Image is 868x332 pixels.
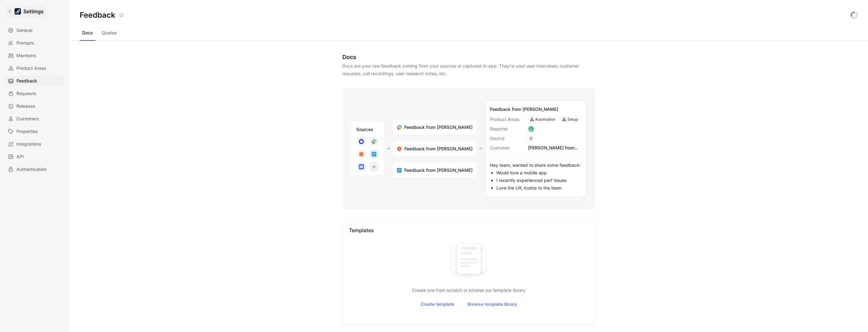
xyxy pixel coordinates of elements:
a: Settings [5,5,46,18]
div: Automation [535,116,555,123]
span: Members [16,52,36,59]
div: Hey team, wanted to share some feedback: [490,157,582,192]
img: avatar [529,127,533,131]
h1: Settings [23,8,44,15]
a: General [5,25,64,35]
button: Browse template library [462,299,523,309]
button: Create template [415,299,460,309]
span: Product Areas [490,116,525,123]
a: Feedback [5,76,64,86]
span: Requests [16,90,36,97]
li: I recently experienced perf issues [496,177,582,184]
a: Requests [5,88,64,99]
span: Create template [421,300,454,308]
span: Properties [16,128,38,135]
a: Members [5,51,64,61]
div: Docs are your raw feedback coming from your sources or captured in-app. They’re your user intervi... [342,62,595,77]
div: Templates [349,226,589,234]
img: template illustration [447,239,491,282]
a: Integrations [5,139,64,149]
span: Source [490,135,525,142]
span: Customer [490,144,525,152]
a: API [5,152,64,162]
span: Feedback from [PERSON_NAME] [490,106,558,112]
span: General [16,27,32,34]
h2: Feedback [80,10,115,20]
span: Integrations [16,140,41,148]
span: Authentication [16,166,46,173]
span: Feedback from [PERSON_NAME] [404,166,473,174]
span: Releases [16,102,35,110]
a: Prompts [5,38,64,48]
span: Sources [356,127,373,132]
li: Love the UX, kudos to the team [496,184,582,192]
span: Reporter [490,125,525,133]
span: API [16,153,24,160]
a: Releases [5,101,64,111]
a: Customers [5,114,64,124]
p: Create one from scratch or browse our template library [349,287,589,294]
div: Docs [342,53,595,61]
span: Customers [16,115,39,123]
a: Properties [5,126,64,136]
span: Feedback from [PERSON_NAME] [404,145,473,153]
a: Authentication [5,164,64,174]
div: Setup [567,116,578,123]
span: Browse template library [468,300,517,308]
span: Feedback from [PERSON_NAME] [404,124,473,131]
span: Feedback [16,77,37,85]
button: Quotes [99,28,119,38]
a: Product Areas [5,63,64,73]
span: Product Areas [16,64,46,72]
button: Docs [80,28,95,38]
span: Prompts [16,39,34,47]
div: [PERSON_NAME] from [528,144,582,152]
li: Would love a mobile app [496,169,582,177]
